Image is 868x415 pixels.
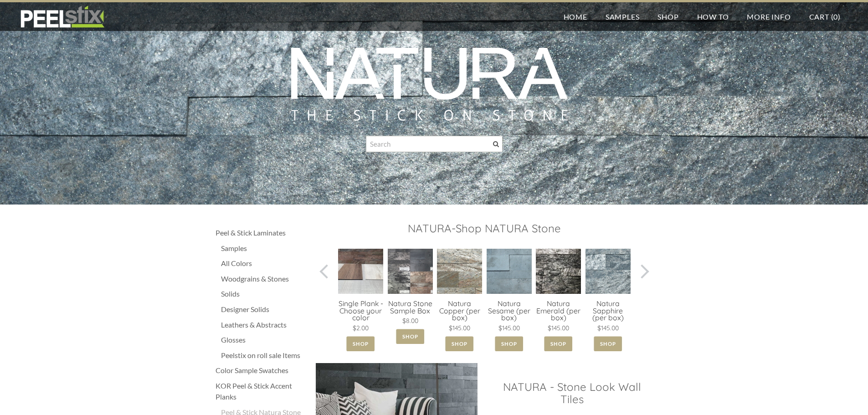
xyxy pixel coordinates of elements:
a: Shop [648,2,688,31]
a: More Info [738,2,800,31]
img: Picture [291,48,577,124]
a: Designer Solids [221,304,307,315]
a: How To [688,2,738,31]
input: Search [366,136,503,152]
font: NATURA-Shop NATURA Stone [408,221,561,235]
a: Home [555,2,596,31]
a: Peel & Stick Laminates [216,227,307,238]
a: Peelstix on roll sale Items [221,350,307,361]
a: Color Sample Swatches [216,365,307,376]
a: Cart (0) [800,2,850,31]
img: REFACE SUPPLIES [18,5,106,28]
a: Glosses [221,334,307,345]
a: Solids [221,288,307,299]
font: NATURA - Stone Look Wall Tiles [503,380,641,406]
span: 0 [833,12,838,21]
a: All Colors [221,258,307,269]
span: Search [493,141,499,147]
a: KOR Peel & Stick Accent Planks [216,380,307,402]
a: Leathers & Abstracts [221,319,307,330]
a: Samples [221,243,307,254]
a: Samples [596,2,649,31]
a: Woodgrains & Stones [221,273,307,284]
